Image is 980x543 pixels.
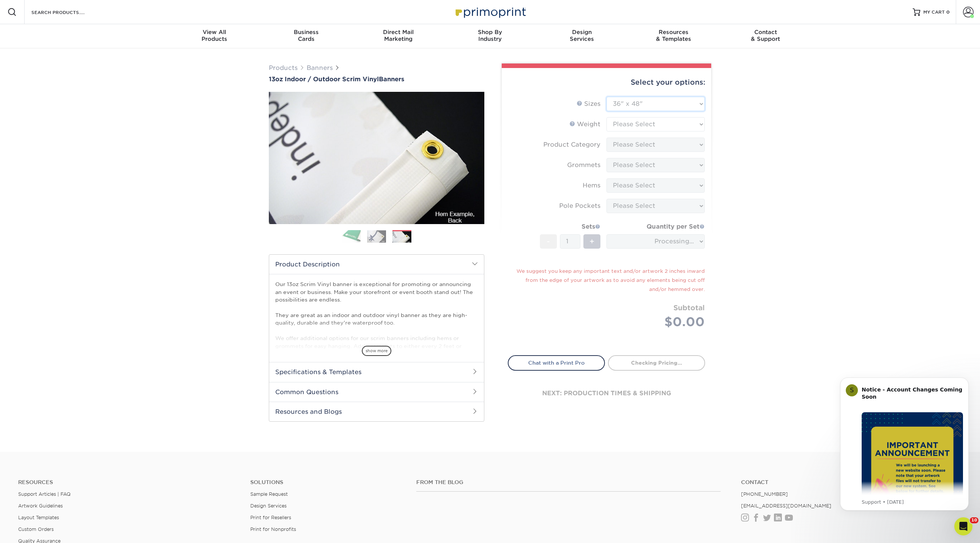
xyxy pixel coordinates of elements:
h4: From the Blog [416,479,721,486]
span: Shop By [444,29,536,36]
span: Resources [628,29,719,36]
img: 13oz Indoor / Outdoor Scrim Vinyl 03 [269,86,484,230]
a: [EMAIL_ADDRESS][DOMAIN_NAME] [741,503,831,509]
a: View AllProducts [169,24,261,48]
span: Design [536,29,628,36]
a: Chat with a Print Pro [508,355,605,370]
span: Direct Mail [352,29,444,36]
a: Checking Pricing... [608,355,705,370]
div: Select your options: [508,68,705,97]
div: Products [169,29,261,42]
a: Print for Nonprofits [250,526,296,532]
a: DesignServices [536,24,628,48]
span: 10 [970,517,978,523]
div: & Templates [628,29,719,42]
img: Primoprint [452,4,528,20]
h1: Banners [269,76,484,83]
div: next: production times & shipping [508,371,705,416]
a: Print for Resellers [250,515,291,520]
p: Our 13oz Scrim Vinyl banner is exceptional for promoting or announcing an event or business. Make... [275,280,478,450]
a: Artwork Guidelines [18,503,63,509]
a: Direct MailMarketing [352,24,444,48]
a: Contact& Support [719,24,811,48]
a: Contact [741,479,962,486]
a: Layout Templates [18,515,59,520]
a: Custom Orders [18,526,54,532]
div: Industry [444,29,536,42]
h2: Product Description [269,255,484,274]
div: Cards [261,29,352,42]
span: View All [169,29,261,36]
div: Marketing [352,29,444,42]
a: Design Services [250,503,287,509]
span: show more [362,346,391,356]
a: Sample Request [250,491,288,497]
a: Resources& Templates [628,24,719,48]
div: Services [536,29,628,42]
a: [PHONE_NUMBER] [741,491,788,497]
h2: Specifications & Templates [269,362,484,382]
img: Banners 02 [367,230,386,243]
img: Banners 01 [342,230,361,243]
h2: Common Questions [269,382,484,402]
div: & Support [719,29,811,42]
h2: Resources and Blogs [269,402,484,421]
span: 0 [946,9,950,15]
a: Banners [307,64,333,71]
input: SEARCH PRODUCTS..... [31,8,104,17]
a: BusinessCards [261,24,352,48]
span: Contact [719,29,811,36]
img: Banners 03 [392,231,411,243]
iframe: Intercom live chat [954,517,972,535]
a: Support Articles | FAQ [18,491,71,497]
span: 13oz Indoor / Outdoor Scrim Vinyl [269,76,379,83]
h4: Resources [18,479,239,486]
span: Business [261,29,352,36]
a: Products [269,64,298,71]
span: MY CART [923,9,945,15]
a: Shop ByIndustry [444,24,536,48]
a: 13oz Indoor / Outdoor Scrim VinylBanners [269,76,484,83]
iframe: Intercom notifications message [829,366,980,523]
h4: Solutions [250,479,405,486]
